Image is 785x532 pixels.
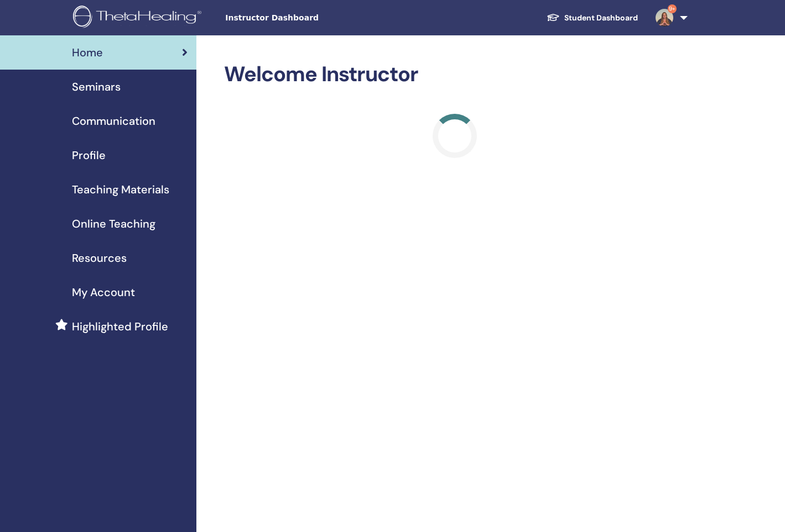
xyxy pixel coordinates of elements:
[73,6,205,30] img: logo.png
[547,13,560,22] img: graduation-cap-white.svg
[538,8,647,28] a: Student Dashboard
[72,113,155,129] span: Communication
[656,9,673,27] img: default.jpg
[72,147,106,164] span: Profile
[72,250,127,266] span: Resources
[224,62,685,87] h2: Welcome Instructor
[72,44,103,61] span: Home
[225,12,391,24] span: Instructor Dashboard
[668,4,677,13] span: 9+
[72,215,155,232] span: Online Teaching
[72,318,168,335] span: Highlighted Profile
[72,284,135,301] span: My Account
[72,181,169,198] span: Teaching Materials
[72,78,121,95] span: Seminars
